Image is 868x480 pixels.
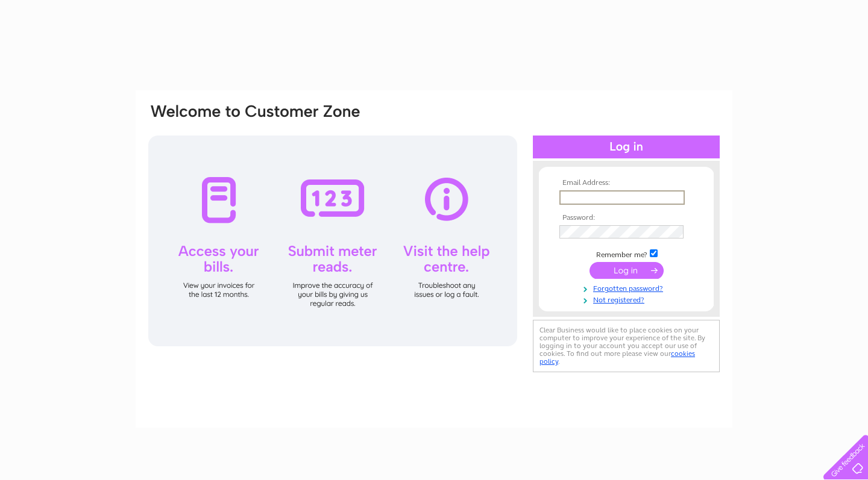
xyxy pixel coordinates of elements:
a: Not registered? [559,293,696,305]
td: Remember me? [556,248,696,260]
a: cookies policy [539,349,695,366]
a: Forgotten password? [559,282,696,293]
div: Clear Business would like to place cookies on your computer to improve your experience of the sit... [533,320,720,372]
th: Email Address: [556,179,696,187]
th: Password: [556,214,696,222]
input: Submit [590,262,664,279]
